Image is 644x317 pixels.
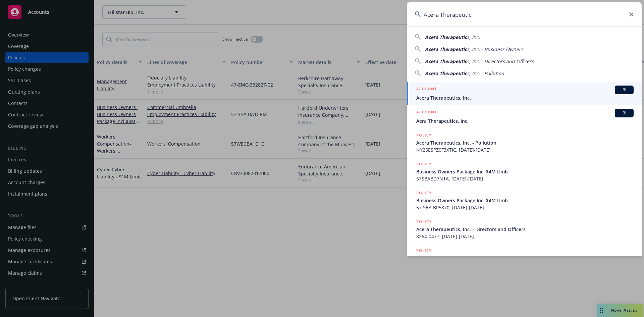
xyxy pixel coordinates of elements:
[416,94,634,101] span: Acera Therapeutics, Inc.
[407,105,642,128] a: ACCOUNTBIAera Therapeutics, Inc.
[425,70,467,76] span: Acera Therapeutic
[407,215,642,244] a: POLICYAcera Therapeutics, Inc. - Directors and Officers8264-0477, [DATE]-[DATE]
[416,255,634,262] span: Site Pollution - $10M Limit
[416,218,432,225] h5: POLICY
[618,87,631,93] span: BI
[407,157,642,186] a: POLICYBusiness Owners Package Incl $4M Umb57SBABD7N1A, [DATE]-[DATE]
[467,46,523,52] span: s, Inc. - Business Owners
[425,34,467,40] span: Acera Therapeutic
[416,197,634,204] span: Business Owners Package Incl $4M Umb
[407,186,642,215] a: POLICYBusiness Owners Package Incl $4M Umb57 SBA BP5870, [DATE]-[DATE]
[467,70,504,76] span: s, Inc. - Pollution
[467,58,534,64] span: s, Inc. - Directors and Officers
[416,204,634,211] span: 57 SBA BP5870, [DATE]-[DATE]
[407,244,642,272] a: POLICYSite Pollution - $10M Limit
[407,2,642,27] input: Search...
[416,139,634,146] span: Acera Therapeutics, Inc. - Pollution
[416,247,432,254] h5: POLICY
[425,58,467,64] span: Acera Therapeutic
[416,175,634,182] span: 57SBABD7N1A, [DATE]-[DATE]
[416,233,634,240] span: 8264-0477, [DATE]-[DATE]
[407,82,642,105] a: ACCOUNTBIAcera Therapeutics, Inc.
[407,128,642,157] a: POLICYAcera Therapeutics, Inc. - PollutionNY25ESPZ0F3XTIC, [DATE]-[DATE]
[467,34,480,40] span: s, Inc.
[416,226,634,233] span: Acera Therapeutics, Inc. - Directors and Officers
[416,168,634,175] span: Business Owners Package Incl $4M Umb
[416,86,437,94] h5: ACCOUNT
[416,146,634,153] span: NY25ESPZ0F3XTIC, [DATE]-[DATE]
[416,132,432,139] h5: POLICY
[416,190,432,196] h5: POLICY
[425,46,467,52] span: Acera Therapeutic
[416,109,437,117] h5: ACCOUNT
[618,110,631,116] span: BI
[416,117,634,124] span: Aera Therapeutics, Inc.
[416,161,432,167] h5: POLICY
